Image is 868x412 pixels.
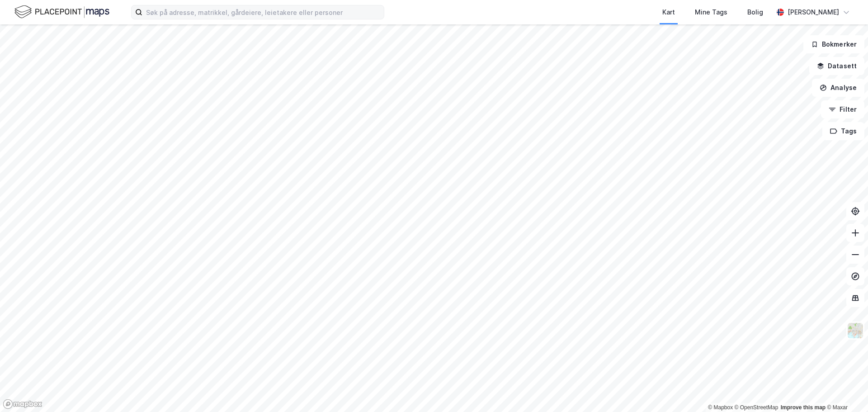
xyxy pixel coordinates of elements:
iframe: Chat Widget [823,369,868,412]
img: logo.f888ab2527a4732fd821a326f86c7f29.svg [14,4,109,20]
div: Bolig [747,7,763,18]
div: Kontrollprogram for chat [823,369,868,412]
input: Søk på adresse, matrikkel, gårdeiere, leietakere eller personer [142,5,384,19]
div: Mine Tags [695,7,727,18]
div: [PERSON_NAME] [788,7,839,18]
div: Kart [662,7,675,18]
